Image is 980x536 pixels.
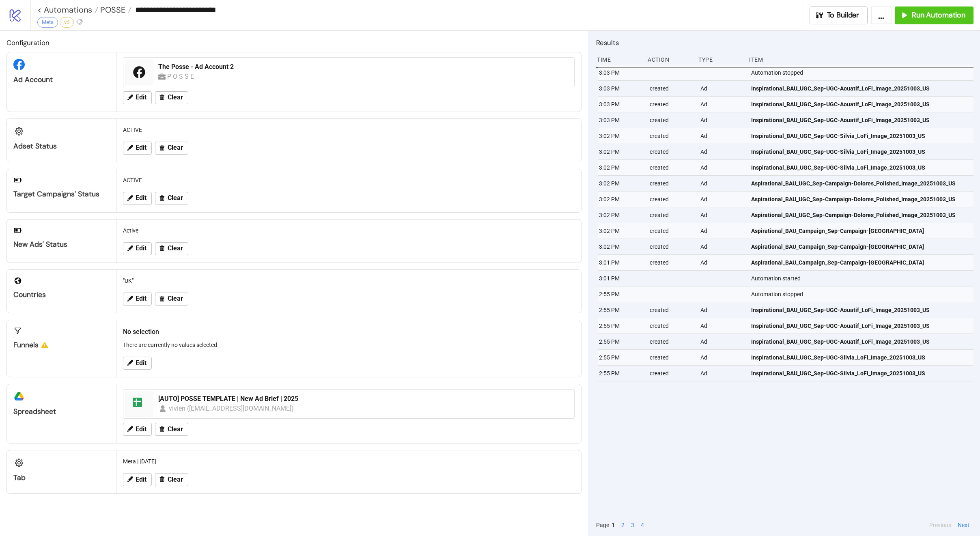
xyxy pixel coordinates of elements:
[649,366,694,381] div: created
[751,192,970,207] a: Aspirational_BAU_UGC_Sep-Campaign-Dolores_Polished_Image_20251003_US
[168,94,183,101] span: Clear
[700,318,745,334] div: Ad
[13,407,110,416] div: Spreadsheet
[751,207,970,223] a: Aspirational_BAU_UGC_Sep-Campaign-Dolores_Polished_Image_20251003_US
[700,144,745,159] div: Ad
[168,426,183,433] span: Clear
[700,97,745,112] div: Ad
[649,176,694,191] div: created
[649,207,694,223] div: created
[649,192,694,207] div: created
[155,242,188,255] button: Clear
[751,369,925,378] span: Inspirational_BAU_UGC_Sep-UGC-Silvia_LoFi_Image_20251003_US
[649,350,694,365] div: created
[155,473,188,486] button: Clear
[751,97,970,112] a: Inspirational_BAU_UGC_Sep-UGC-Aouatif_LoFi_Image_20251003_US
[120,223,578,238] div: Active
[596,37,974,48] h2: Results
[700,366,745,381] div: Ad
[123,340,575,349] p: There are currently no values selected
[649,97,694,112] div: created
[751,302,970,318] a: Inspirational_BAU_UGC_Sep-UGC-Aouatif_LoFi_Image_20251003_US
[120,454,578,469] div: Meta | [DATE]
[649,239,694,254] div: created
[751,366,970,381] a: Inspirational_BAU_UGC_Sep-UGC-Silvia_LoFi_Image_20251003_US
[598,160,643,175] div: 3:02 PM
[598,350,643,365] div: 2:55 PM
[598,144,643,159] div: 3:02 PM
[598,239,643,254] div: 3:02 PM
[123,423,152,436] button: Edit
[13,142,110,151] div: Adset Status
[598,192,643,207] div: 3:02 PM
[751,100,930,109] span: Inspirational_BAU_UGC_Sep-UGC-Aouatif_LoFi_Image_20251003_US
[629,521,637,530] button: 3
[120,172,578,188] div: ACTIVE
[123,142,152,155] button: Edit
[638,521,646,530] button: 4
[158,394,569,403] div: [AUTO] POSSE TEMPLATE | New Ad Brief | 2025
[136,94,146,101] span: Edit
[647,52,692,67] div: Action
[598,318,643,334] div: 2:55 PM
[700,192,745,207] div: Ad
[700,302,745,318] div: Ad
[751,163,925,172] span: Inspirational_BAU_UGC_Sep-UGC-Silvia_LoFi_Image_20251003_US
[123,293,152,306] button: Edit
[13,240,110,249] div: New Ads' Status
[136,245,146,252] span: Edit
[155,91,188,104] button: Clear
[598,366,643,381] div: 2:55 PM
[649,112,694,128] div: created
[60,17,74,28] div: v6
[13,340,110,350] div: Funnels
[751,255,970,270] a: Aspirational_BAU_Campaign_Sep-Campaign-[GEOGRAPHIC_DATA]
[700,160,745,175] div: Ad
[168,144,183,151] span: Clear
[751,160,970,175] a: Inspirational_BAU_UGC_Sep-UGC-Silvia_LoFi_Image_20251003_US
[168,194,183,202] span: Clear
[155,142,188,155] button: Clear
[13,75,110,84] div: Ad Account
[619,521,627,530] button: 2
[751,226,924,235] span: Aspirational_BAU_Campaign_Sep-Campaign-[GEOGRAPHIC_DATA]
[98,6,131,14] a: POSSE
[136,295,146,302] span: Edit
[598,255,643,270] div: 3:01 PM
[598,65,643,80] div: 3:03 PM
[751,81,970,96] a: Inspirational_BAU_UGC_Sep-UGC-Aouatif_LoFi_Image_20251003_US
[167,71,196,82] div: P O S S E
[700,255,745,270] div: Ad
[751,84,930,93] span: Inspirational_BAU_UGC_Sep-UGC-Aouatif_LoFi_Image_20251003_US
[123,473,152,486] button: Edit
[596,52,641,67] div: Time
[136,194,146,202] span: Edit
[751,334,970,349] a: Inspirational_BAU_UGC_Sep-UGC-Aouatif_LoFi_Image_20251003_US
[751,306,930,314] span: Inspirational_BAU_UGC_Sep-UGC-Aouatif_LoFi_Image_20251003_US
[598,112,643,128] div: 3:03 PM
[123,242,152,255] button: Edit
[751,242,924,251] span: Aspirational_BAU_Campaign_Sep-Campaign-[GEOGRAPHIC_DATA]
[37,6,98,14] a: < Automations
[13,290,110,299] div: Countries
[169,403,295,413] div: vivien ([EMAIL_ADDRESS][DOMAIN_NAME])
[700,223,745,239] div: Ad
[136,476,146,483] span: Edit
[120,273,578,288] div: "UK"
[751,128,970,144] a: Inspirational_BAU_UGC_Sep-UGC-Silvia_LoFi_Image_20251003_US
[123,192,152,205] button: Edit
[751,195,956,204] span: Aspirational_BAU_UGC_Sep-Campaign-Dolores_Polished_Image_20251003_US
[649,81,694,96] div: created
[649,128,694,144] div: created
[810,6,868,24] button: To Builder
[649,160,694,175] div: created
[751,147,925,156] span: Inspirational_BAU_UGC_Sep-UGC-Silvia_LoFi_Image_20251003_US
[649,334,694,349] div: created
[927,521,954,530] button: Previous
[698,52,743,67] div: Type
[700,334,745,349] div: Ad
[598,81,643,96] div: 3:03 PM
[751,131,925,140] span: Inspirational_BAU_UGC_Sep-UGC-Silvia_LoFi_Image_20251003_US
[912,11,965,20] span: Run Automation
[158,62,569,71] div: The Posse - Ad Account 2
